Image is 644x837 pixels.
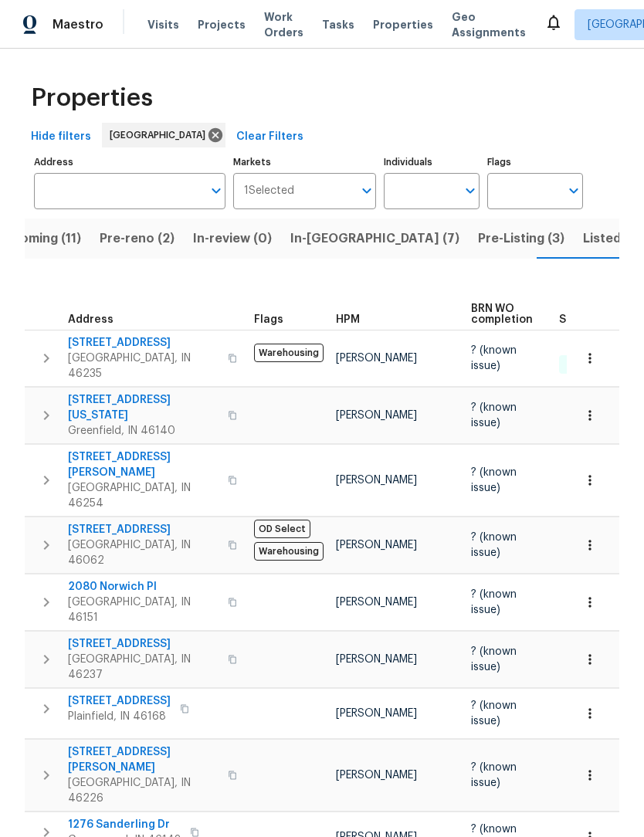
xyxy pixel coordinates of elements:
span: Pre-reno (2) [100,228,175,249]
span: ? (known issue) [471,532,517,558]
span: [GEOGRAPHIC_DATA], IN 46254 [68,480,219,511]
span: BRN WO completion [471,303,533,325]
div: [GEOGRAPHIC_DATA] [102,123,225,147]
span: Greenfield, IN 46140 [68,423,219,439]
label: Markets [233,158,377,167]
span: In-[GEOGRAPHIC_DATA] (7) [290,228,459,249]
button: Open [205,180,227,202]
button: Open [563,180,585,202]
span: 1 Done [561,358,603,371]
span: [PERSON_NAME] [336,597,417,608]
button: Open [356,180,378,202]
span: [PERSON_NAME] [336,475,417,486]
span: [STREET_ADDRESS] [68,522,219,537]
span: Warehousing [254,542,324,561]
span: Geo Assignments [452,9,526,40]
label: Address [34,158,225,167]
span: Flags [254,314,283,325]
span: 1 Selected [244,185,294,198]
span: 1276 Sanderling Dr [68,817,181,832]
span: [PERSON_NAME] [336,410,417,421]
span: ? (known issue) [471,646,517,673]
span: ? (known issue) [471,700,517,727]
span: [PERSON_NAME] [336,708,417,719]
span: [GEOGRAPHIC_DATA], IN 46151 [68,595,219,625]
span: [PERSON_NAME] [336,353,417,364]
span: Summary [559,314,609,325]
span: HPM [336,314,360,325]
span: ? (known issue) [471,345,517,371]
span: Pre-Listing (3) [478,228,564,249]
label: Individuals [384,158,480,167]
button: Clear Filters [230,123,310,151]
span: Warehousing [254,344,324,362]
span: Visits [147,17,179,32]
span: [STREET_ADDRESS] [68,636,219,652]
span: [GEOGRAPHIC_DATA], IN 46237 [68,652,219,683]
span: Properties [31,90,153,106]
span: [GEOGRAPHIC_DATA], IN 46235 [68,351,219,381]
span: Plainfield, IN 46168 [68,709,171,724]
span: Tasks [322,19,354,30]
span: [PERSON_NAME] [336,770,417,781]
span: ? (known issue) [471,402,517,429]
span: Clear Filters [236,127,303,147]
span: [STREET_ADDRESS][PERSON_NAME] [68,449,219,480]
span: [STREET_ADDRESS] [68,335,219,351]
span: [STREET_ADDRESS] [68,693,171,709]
span: [STREET_ADDRESS][US_STATE] [68,392,219,423]
span: OD Select [254,520,310,538]
button: Open [459,180,481,202]
span: Work Orders [264,9,303,40]
span: [PERSON_NAME] [336,540,417,551]
span: [STREET_ADDRESS][PERSON_NAME] [68,744,219,775]
span: [PERSON_NAME] [336,654,417,665]
span: ? (known issue) [471,589,517,615]
span: [GEOGRAPHIC_DATA], IN 46062 [68,537,219,568]
span: ? (known issue) [471,467,517,493]
label: Flags [487,158,583,167]
span: [GEOGRAPHIC_DATA] [110,127,212,143]
span: Hide filters [31,127,91,147]
span: Properties [373,17,433,32]
span: ? (known issue) [471,762,517,788]
span: Maestro [53,17,103,32]
span: 2080 Norwich Pl [68,579,219,595]
span: In-review (0) [193,228,272,249]
button: Hide filters [25,123,97,151]
span: [GEOGRAPHIC_DATA], IN 46226 [68,775,219,806]
span: Projects [198,17,246,32]
span: Address [68,314,114,325]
